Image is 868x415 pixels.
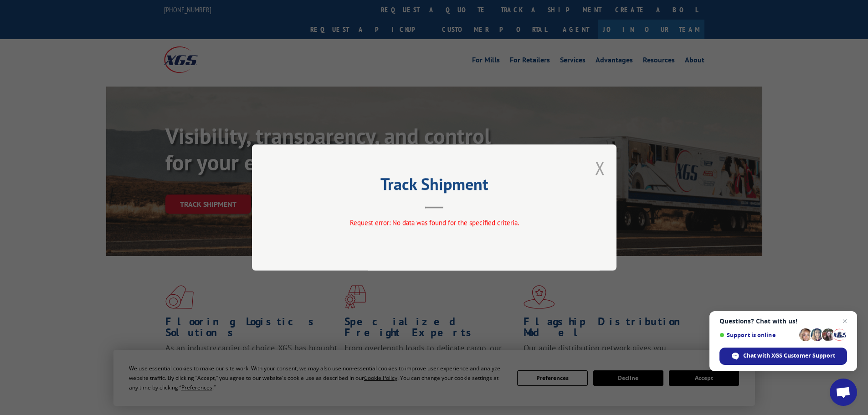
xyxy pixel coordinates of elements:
span: Request error: No data was found for the specified criteria. [349,218,519,227]
span: Support is online [719,332,796,338]
div: Open chat [830,379,857,406]
button: Close modal [595,156,605,180]
div: Chat with XGS Customer Support [719,348,847,365]
span: Questions? Chat with us! [719,318,847,325]
span: Close chat [839,316,850,327]
span: Chat with XGS Customer Support [743,352,835,360]
h2: Track Shipment [298,178,571,195]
